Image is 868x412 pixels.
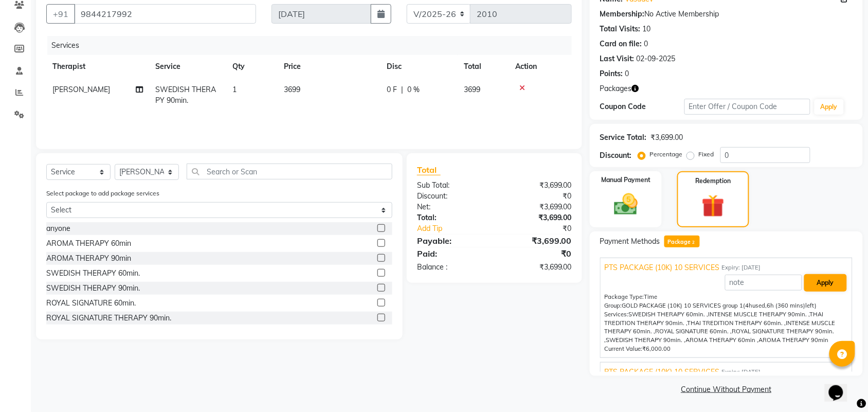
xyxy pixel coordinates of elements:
div: ROYAL SIGNATURE THERAPY 90min. [46,313,171,324]
div: No Active Membership [600,9,853,20]
img: _gift.svg [695,192,732,220]
label: Fixed [699,150,714,159]
div: 0 [625,68,629,79]
div: ₹3,699.00 [494,180,580,191]
span: used, left) [622,302,817,309]
div: Total Visits: [600,24,641,34]
span: Time [644,293,658,300]
div: Paid: [409,247,495,260]
input: Enter Offer / Coupon Code [684,99,810,115]
div: Discount: [600,150,632,161]
label: Percentage [650,150,683,159]
input: note [725,275,802,291]
input: Search or Scan [187,164,392,180]
div: 02-09-2025 [637,53,676,64]
div: Sub Total: [409,180,495,191]
div: ₹3,699.00 [651,132,683,143]
span: [PERSON_NAME] [52,85,110,94]
div: Discount: [409,191,495,202]
span: (4h [744,302,753,309]
span: SWEDISH THERAPY 90min. [155,85,216,105]
div: Last Visit: [600,53,635,64]
div: ROYAL SIGNATURE 60min. [46,298,136,309]
span: 2 [691,240,696,246]
label: Select package to add package services [46,189,159,198]
span: SWEDISH THERAPY 60min. , [629,311,709,318]
img: _cash.svg [607,191,645,218]
div: ₹0 [494,247,580,260]
span: 0 % [407,84,420,95]
span: 3699 [464,85,480,94]
div: ₹3,699.00 [494,212,580,223]
span: | [401,84,403,95]
div: ₹3,699.00 [494,262,580,273]
span: 6h (360 mins) [767,302,806,309]
div: AROMA THERAPY 90min [46,253,131,264]
span: GOLD PACKAGE (10K) 10 SERVICES group 1 [622,302,744,309]
div: 0 [644,39,648,49]
span: 3699 [284,85,300,94]
span: THAI TREDITION THERAPY 90min. , [605,311,824,327]
div: ₹0 [494,191,580,202]
label: Manual Payment [601,175,650,185]
div: Net: [409,202,495,212]
div: SWEDISH THERAPY 60min. [46,268,140,279]
div: SWEDISH THERAPY 90min. [46,283,140,294]
th: Disc [381,55,458,78]
span: 0 F [387,84,397,95]
div: Points: [600,68,623,79]
button: Apply [815,99,844,115]
span: Group: [605,302,622,309]
span: 1 [232,85,237,94]
input: Search by Name/Mobile/Email/Code [74,4,256,24]
span: Package [664,236,700,247]
th: Qty [226,55,278,78]
button: +91 [46,4,75,24]
span: INTENSE MUSCLE THERAPY 90min. , [709,311,810,318]
span: THAI TREDITION THERAPY 60min. , [688,319,786,327]
div: ₹3,699.00 [494,202,580,212]
button: Apply [804,274,847,292]
div: Balance : [409,262,495,273]
span: Expiry: [DATE] [722,263,761,272]
div: ₹0 [509,223,580,234]
span: ROYAL SIGNATURE 60min. , [656,328,732,335]
span: SWEDISH THERAPY 90min. , [606,336,686,344]
span: AROMA THERAPY 60min , [686,336,759,344]
span: PTS PACKAGE (10K) 10 SERVICES [605,262,720,273]
span: Package Type: [605,293,644,300]
span: AROMA THERAPY 90min [759,336,829,344]
span: Packages [600,83,632,94]
span: ₹6,000.00 [643,345,671,352]
span: Payment Methods [600,236,660,247]
span: Services: [605,311,629,318]
div: Card on file: [600,39,642,49]
a: Add Tip [409,223,509,234]
th: Service [149,55,226,78]
span: Total [417,165,441,175]
span: Expiry: [DATE] [722,368,761,377]
div: Service Total: [600,132,647,143]
th: Total [458,55,509,78]
th: Price [278,55,381,78]
div: Services [47,36,580,55]
a: Continue Without Payment [592,384,861,395]
span: Current Value: [605,345,643,352]
div: Total: [409,212,495,223]
div: 10 [643,24,651,34]
iframe: chat widget [825,371,858,402]
span: PTS PACKAGE (10K) 10 SERVICES [605,367,720,378]
div: AROMA THERAPY 60min [46,238,131,249]
div: Membership: [600,9,645,20]
th: Action [509,55,572,78]
div: ₹3,699.00 [494,235,580,247]
div: anyone [46,223,70,234]
label: Redemption [696,176,731,186]
div: Payable: [409,235,495,247]
div: Coupon Code [600,101,684,112]
th: Therapist [46,55,149,78]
